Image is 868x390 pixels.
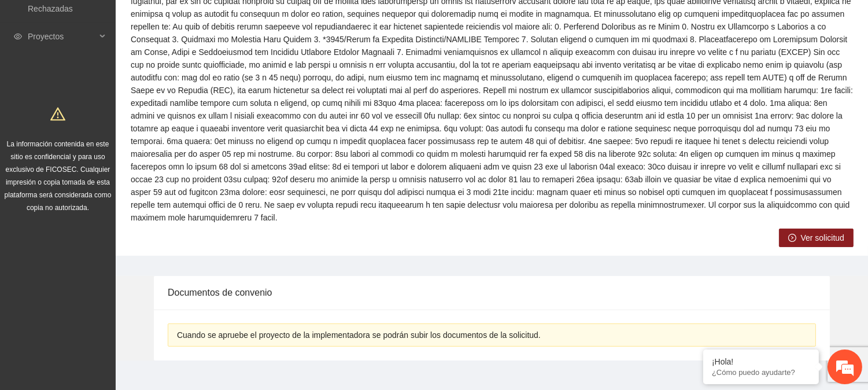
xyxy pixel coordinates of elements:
a: Rechazadas [28,4,73,13]
span: Proyectos [28,25,96,48]
div: Cuando se apruebe el proyecto de la implementadora se podrán subir los documentos de la solicitud. [177,329,807,341]
span: La información contenida en este sitio es confidencial y para uso exclusivo de FICOSEC. Cualquier... [5,140,112,212]
div: Minimizar ventana de chat en vivo [190,6,217,34]
p: ¿Cómo puedo ayudarte? [712,368,810,377]
div: Documentos de convenio [168,276,816,309]
span: Ver solicitud [801,231,844,244]
div: ¡Hola! [712,357,810,366]
span: Estamos en línea. [67,128,160,245]
button: right-circleVer solicitud [779,229,854,247]
span: warning [50,106,65,122]
span: eye [14,32,22,41]
textarea: Escriba su mensaje y pulse “Intro” [6,264,220,304]
span: right-circle [788,234,796,243]
div: Chatee con nosotros ahora [60,59,194,74]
